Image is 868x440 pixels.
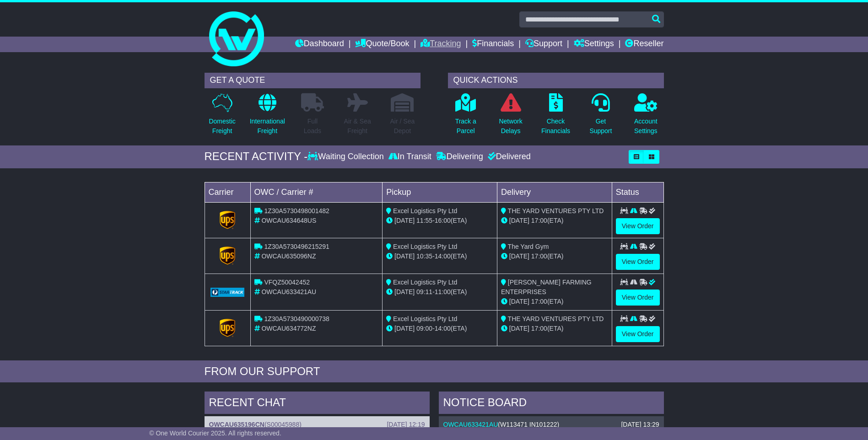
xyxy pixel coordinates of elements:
a: GetSupport [589,93,612,141]
div: Delivered [485,152,531,162]
a: Settings [574,37,614,52]
div: - (ETA) [386,324,493,333]
div: [DATE] 12:19 [387,421,425,429]
span: 09:00 [416,325,432,332]
a: OWCAU633421AU [443,421,498,428]
a: Reseller [625,37,663,52]
div: Delivering [434,152,485,162]
a: NetworkDelays [498,93,523,141]
span: Excel Logistics Pty Ltd [393,279,457,286]
div: QUICK ACTIONS [448,73,664,88]
p: Full Loads [301,117,324,136]
a: View Order [616,290,660,306]
div: Waiting Collection [307,152,386,162]
td: Pickup [383,182,497,202]
a: DomesticFreight [208,93,236,141]
div: (ETA) [501,324,608,333]
span: 14:00 [435,325,451,332]
div: - (ETA) [386,287,493,297]
div: (ETA) [501,297,608,306]
a: AccountSettings [634,93,658,141]
p: Track a Parcel [455,117,476,136]
span: Excel Logistics Pty Ltd [393,315,457,322]
a: Tracking [421,37,461,52]
span: 1Z30A5730496215291 [264,243,329,250]
p: Air / Sea Depot [390,117,415,136]
a: Financials [472,37,514,52]
a: Quote/Book [355,37,409,52]
td: Carrier [205,182,250,202]
a: Track aParcel [455,93,477,141]
img: GetCarrierServiceLogo [220,319,235,337]
span: THE YARD VENTURES PTY LTD [508,207,604,215]
span: The Yard Gym [508,243,549,250]
img: GetCarrierServiceLogo [210,288,245,297]
span: THE YARD VENTURES PTY LTD [508,315,604,322]
span: 17:00 [531,252,547,260]
td: Status [612,182,663,202]
a: View Order [616,218,660,234]
span: 14:00 [435,252,451,260]
span: [DATE] [509,217,529,224]
span: W113471 IN101222 [500,421,557,428]
span: Excel Logistics Pty Ltd [393,243,457,250]
span: VFQZ50042452 [264,279,310,286]
span: S00045988 [267,421,300,428]
span: [DATE] [509,325,529,332]
span: [DATE] [394,217,415,224]
span: 17:00 [531,217,547,224]
p: Account Settings [634,117,658,136]
span: OWCAU634772NZ [261,325,316,332]
p: International Freight [250,117,285,136]
p: Domestic Freight [209,117,235,136]
span: © One World Courier 2025. All rights reserved. [149,429,281,437]
p: Network Delays [499,117,522,136]
div: - (ETA) [386,252,493,261]
span: [DATE] [394,288,415,295]
div: ( ) [209,421,425,429]
p: Air & Sea Freight [344,117,371,136]
a: View Order [616,326,660,342]
span: 10:35 [416,252,432,260]
div: In Transit [386,152,434,162]
div: - (ETA) [386,216,493,225]
div: (ETA) [501,216,608,225]
a: Support [525,37,562,52]
img: GetCarrierServiceLogo [220,211,235,229]
img: GetCarrierServiceLogo [220,247,235,265]
p: Get Support [589,117,612,136]
div: RECENT ACTIVITY - [205,150,308,163]
div: [DATE] 13:29 [621,421,659,429]
td: Delivery [497,182,612,202]
a: CheckFinancials [541,93,571,141]
a: View Order [616,254,660,270]
a: OWCAU635196CN [209,421,264,428]
span: [DATE] [509,298,529,305]
span: [DATE] [509,252,529,260]
span: 11:55 [416,217,432,224]
span: 16:00 [435,217,451,224]
span: OWCAU633421AU [261,288,316,295]
span: 17:00 [531,325,547,332]
div: GET A QUOTE [205,73,421,88]
span: OWCAU634648US [261,217,316,224]
span: 1Z30A5730490000738 [264,315,329,322]
a: InternationalFreight [249,93,286,141]
a: Dashboard [295,37,344,52]
span: 1Z30A5730498001482 [264,207,329,215]
span: 17:00 [531,298,547,305]
div: ( ) [443,421,659,429]
div: FROM OUR SUPPORT [205,365,664,378]
span: 11:00 [435,288,451,295]
td: OWC / Carrier # [250,182,383,202]
div: NOTICE BOARD [439,392,664,416]
div: RECENT CHAT [205,392,430,416]
span: OWCAU635096NZ [261,252,316,260]
span: [DATE] [394,325,415,332]
div: (ETA) [501,252,608,261]
span: 09:11 [416,288,432,295]
p: Check Financials [541,117,570,136]
span: [DATE] [394,252,415,260]
span: [PERSON_NAME] FARMING ENTERPRISES [501,279,592,295]
span: Excel Logistics Pty Ltd [393,207,457,215]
